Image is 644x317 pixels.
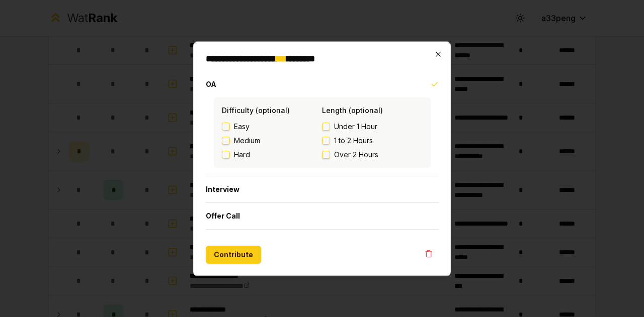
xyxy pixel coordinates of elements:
span: Under 1 Hour [334,121,377,131]
button: Under 1 Hour [322,122,330,130]
span: Hard [234,149,250,159]
button: Offer Call [206,202,439,229]
span: Medium [234,135,260,145]
span: 1 to 2 Hours [334,135,373,145]
button: Interview [206,176,439,202]
label: Difficulty (optional) [222,105,290,114]
span: Easy [234,121,250,131]
span: Over 2 Hours [334,149,378,159]
button: 1 to 2 Hours [322,136,330,144]
button: Easy [222,122,230,130]
button: Medium [222,136,230,144]
div: OA [206,97,439,175]
label: Length (optional) [322,105,383,114]
button: Over 2 Hours [322,150,330,158]
button: Contribute [206,245,261,263]
button: Hard [222,150,230,158]
button: OA [206,71,439,97]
